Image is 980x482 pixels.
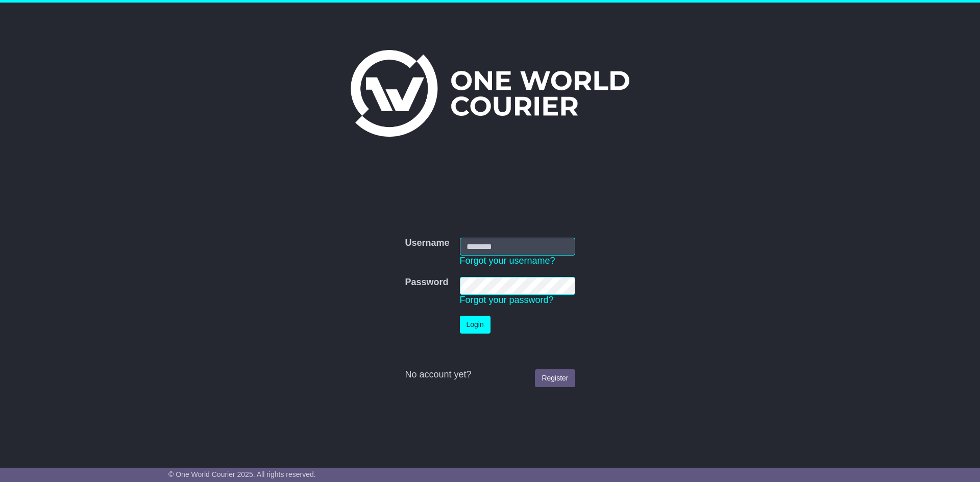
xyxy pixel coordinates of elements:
button: Login [460,316,491,334]
div: No account yet? [405,369,575,380]
label: Password [405,277,448,288]
img: One World [351,50,629,137]
label: Username [405,238,449,249]
a: Register [535,369,575,387]
a: Forgot your password? [460,295,554,305]
span: © One World Courier 2025. All rights reserved. [168,470,316,478]
a: Forgot your username? [460,256,555,266]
